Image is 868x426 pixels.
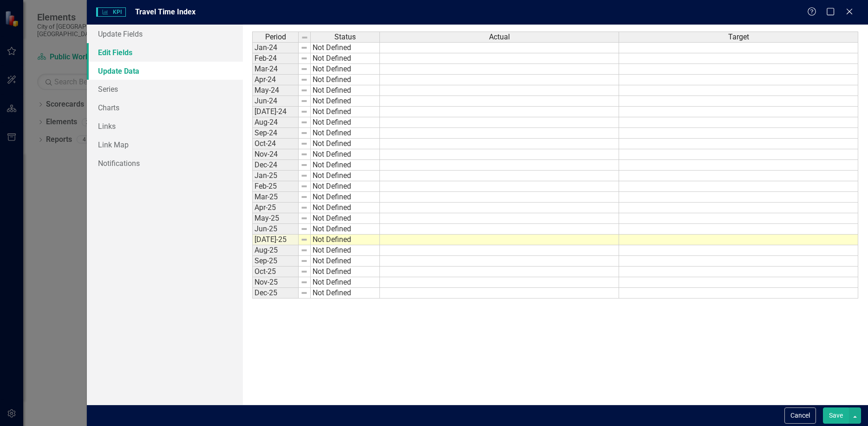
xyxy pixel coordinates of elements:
[300,268,308,275] img: 8DAGhfEEPCf229AAAAAElFTkSuQmCC
[87,25,243,43] a: Update Fields
[300,119,308,126] img: 8DAGhfEEPCf229AAAAAElFTkSuQmCC
[300,151,308,158] img: 8DAGhfEEPCf229AAAAAElFTkSuQmCC
[252,277,299,288] td: Nov-25
[311,160,380,171] td: Not Defined
[311,128,380,139] td: Not Defined
[311,75,380,85] td: Not Defined
[300,44,308,51] img: 8DAGhfEEPCf229AAAAAElFTkSuQmCC
[311,53,380,64] td: Not Defined
[252,256,299,267] td: Sep-25
[311,256,380,267] td: Not Defined
[252,96,299,107] td: Jun-24
[87,43,243,62] a: Edit Fields
[301,34,308,41] img: 8DAGhfEEPCf229AAAAAElFTkSuQmCC
[300,204,308,211] img: 8DAGhfEEPCf229AAAAAElFTkSuQmCC
[300,172,308,179] img: 8DAGhfEEPCf229AAAAAElFTkSuQmCC
[300,215,308,222] img: 8DAGhfEEPCf229AAAAAElFTkSuQmCC
[300,257,308,265] img: 8DAGhfEEPCf229AAAAAElFTkSuQmCC
[300,108,308,115] img: 8DAGhfEEPCf229AAAAAElFTkSuQmCC
[252,288,299,299] td: Dec-25
[300,236,308,243] img: 8DAGhfEEPCf229AAAAAElFTkSuQmCC
[311,235,380,245] td: Not Defined
[300,140,308,147] img: 8DAGhfEEPCf229AAAAAElFTkSuQmCC
[252,149,299,160] td: Nov-24
[252,160,299,171] td: Dec-24
[252,245,299,256] td: Aug-25
[252,171,299,181] td: Jan-25
[311,64,380,75] td: Not Defined
[311,245,380,256] td: Not Defined
[252,224,299,235] td: Jun-25
[300,279,308,286] img: 8DAGhfEEPCf229AAAAAElFTkSuQmCC
[252,192,299,203] td: Mar-25
[300,97,308,105] img: 8DAGhfEEPCf229AAAAAElFTkSuQmCC
[252,53,299,64] td: Feb-24
[252,203,299,213] td: Apr-25
[87,117,243,135] a: Links
[252,139,299,149] td: Oct-24
[87,154,243,172] a: Notifications
[311,96,380,107] td: Not Defined
[87,80,243,98] a: Series
[311,85,380,96] td: Not Defined
[728,33,749,41] span: Target
[252,42,299,53] td: Jan-24
[300,183,308,190] img: 8DAGhfEEPCf229AAAAAElFTkSuQmCC
[96,7,126,17] span: KPI
[300,65,308,73] img: 8DAGhfEEPCf229AAAAAElFTkSuQmCC
[311,224,380,235] td: Not Defined
[252,85,299,96] td: May-24
[300,161,308,169] img: 8DAGhfEEPCf229AAAAAElFTkSuQmCC
[252,117,299,128] td: Aug-24
[311,149,380,160] td: Not Defined
[252,107,299,117] td: [DATE]-24
[252,235,299,245] td: [DATE]-25
[265,33,286,41] span: Period
[311,213,380,224] td: Not Defined
[300,129,308,137] img: 8DAGhfEEPCf229AAAAAElFTkSuQmCC
[300,55,308,62] img: 8DAGhfEEPCf229AAAAAElFTkSuQmCC
[252,75,299,85] td: Apr-24
[311,117,380,128] td: Not Defined
[489,33,510,41] span: Actual
[311,139,380,149] td: Not Defined
[252,128,299,139] td: Sep-24
[311,181,380,192] td: Not Defined
[252,213,299,224] td: May-25
[300,225,308,233] img: 8DAGhfEEPCf229AAAAAElFTkSuQmCC
[87,98,243,117] a: Charts
[311,267,380,277] td: Not Defined
[311,107,380,117] td: Not Defined
[311,171,380,181] td: Not Defined
[300,247,308,254] img: 8DAGhfEEPCf229AAAAAElFTkSuQmCC
[334,33,356,41] span: Status
[300,76,308,83] img: 8DAGhfEEPCf229AAAAAElFTkSuQmCC
[300,193,308,201] img: 8DAGhfEEPCf229AAAAAElFTkSuQmCC
[300,289,308,297] img: 8DAGhfEEPCf229AAAAAElFTkSuQmCC
[252,181,299,192] td: Feb-25
[311,277,380,288] td: Not Defined
[87,135,243,154] a: Link Map
[135,7,196,16] span: Travel Time Index
[87,62,243,80] a: Update Data
[311,288,380,299] td: Not Defined
[311,42,380,53] td: Not Defined
[311,203,380,213] td: Not Defined
[300,87,308,94] img: 8DAGhfEEPCf229AAAAAElFTkSuQmCC
[784,407,816,424] button: Cancel
[252,64,299,75] td: Mar-24
[823,407,849,424] button: Save
[311,192,380,203] td: Not Defined
[252,267,299,277] td: Oct-25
